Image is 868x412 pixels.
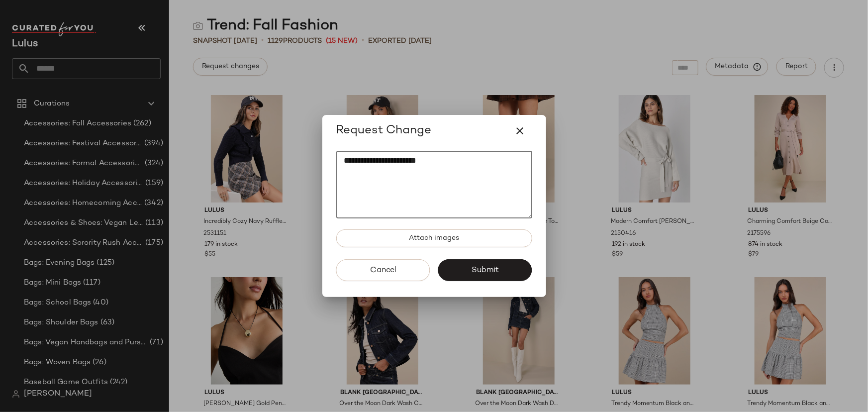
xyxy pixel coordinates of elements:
[408,234,459,242] span: Attach images
[369,266,396,275] span: Cancel
[336,259,430,281] button: Cancel
[336,229,532,247] button: Attach images
[336,123,432,139] span: Request Change
[471,266,499,275] span: Submit
[438,259,532,281] button: Submit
